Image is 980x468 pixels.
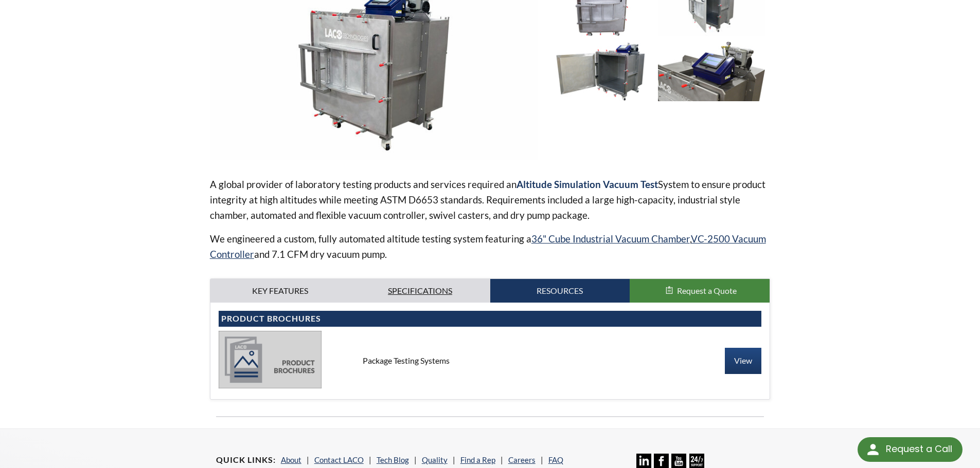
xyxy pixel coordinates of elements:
a: FAQ [548,455,563,464]
h4: Quick Links [216,455,276,465]
span: Request a Quote [677,286,737,295]
img: product_brochures-81b49242bb8394b31c113ade466a77c846893fb1009a796a1a03a1a1c57cbc37.jpg [219,331,322,388]
div: Request a Call [886,437,952,461]
a: Careers [508,455,536,464]
a: 36" Cube Industrial Vacuum Chamber [531,233,690,245]
a: Quality [422,455,448,464]
div: Package Testing Systems [354,355,626,366]
a: View [725,348,761,373]
p: We engineered a custom, fully automated altitude testing system featuring a , and 7.1 CFM dry vac... [210,231,771,262]
a: Resources [490,279,630,303]
img: ASTM D6653 Altitude testing system for package testing medical components, door open [546,42,653,101]
button: Request a Quote [630,279,770,303]
a: Contact LACO [314,455,364,464]
a: Key Features [210,279,350,303]
h4: Product Brochures [221,313,759,324]
a: Specifications [350,279,490,303]
a: Tech Blog [377,455,409,464]
a: Find a Rep [460,455,495,464]
strong: Altitude Simulation Vacuum Test [516,178,658,190]
img: ASTM D6653 Altitude testing system for package testing medical components, vacuum system [658,42,765,101]
img: round button [865,441,881,458]
div: Request a Call [858,437,963,462]
a: About [281,455,301,464]
p: A global provider of laboratory testing products and services required an System to ensure produc... [210,177,771,223]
